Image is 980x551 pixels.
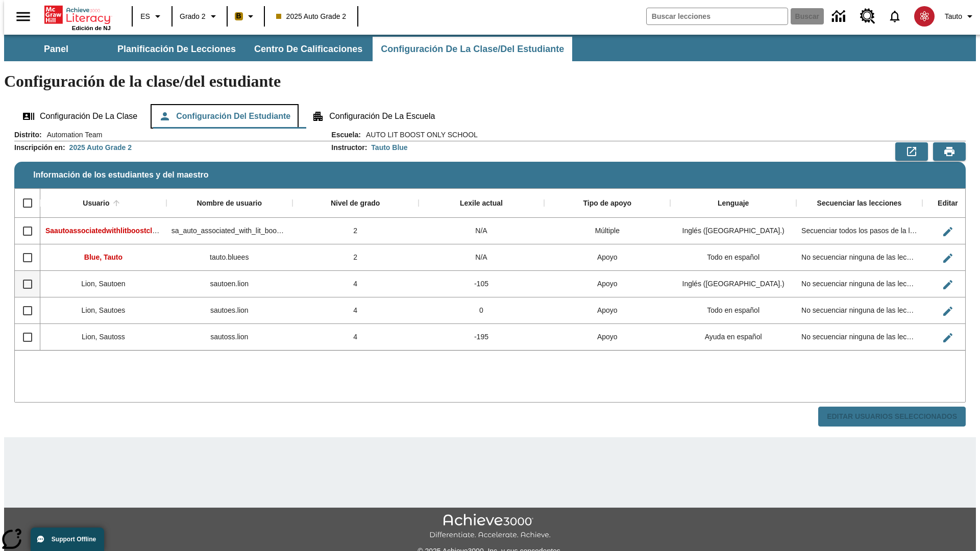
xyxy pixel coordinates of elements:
button: Exportar a CSV [895,142,928,161]
div: 2 [292,218,419,244]
div: Apoyo [544,271,670,297]
div: Secuenciar las lecciones [817,199,902,208]
div: Lexile actual [460,199,503,208]
h2: Inscripción en : [14,143,65,152]
div: 4 [292,271,419,297]
h2: Instructor : [331,143,367,152]
div: Apoyo [544,324,670,350]
div: Múltiple [544,218,670,244]
div: N/A [419,244,545,271]
span: Centro de calificaciones [254,43,362,55]
div: 2 [292,244,419,271]
div: 0 [419,297,545,324]
button: Editar Usuario [938,301,958,321]
div: No secuenciar ninguna de las lecciones [796,297,922,324]
span: Automation Team [42,130,103,140]
button: Centro de calificaciones [246,37,371,61]
div: 2025 Auto Grade 2 [69,142,132,153]
button: Configuración de la escuela [304,104,443,129]
button: Editar Usuario [938,328,958,348]
span: Configuración de la clase/del estudiante [381,43,564,55]
a: Centro de recursos, Se abrirá en una pestaña nueva. [854,3,881,30]
div: Tipo de apoyo [583,199,631,208]
span: Panel [44,43,68,55]
div: Apoyo [544,244,670,271]
button: Planificación de lecciones [109,37,244,61]
div: No secuenciar ninguna de las lecciones [796,271,922,297]
h2: Distrito : [14,131,42,139]
button: Support Offline [31,528,104,551]
button: Configuración de la clase/del estudiante [373,37,572,61]
span: Lion, Sautoss [82,333,125,341]
img: avatar image [914,6,935,27]
div: Todo en español [670,244,796,271]
div: tauto.bluees [166,244,292,271]
div: 4 [292,297,419,324]
span: Edición de NJ [72,25,111,31]
div: Tauto Blue [371,142,407,153]
span: Saautoassociatedwithlitboostcl, Saautoassociatedwithlitboostcl [45,227,263,235]
div: sautoes.lion [166,297,292,324]
span: Planificación de lecciones [117,43,236,55]
button: Abrir el menú lateral [8,2,38,32]
div: N/A [419,218,545,244]
div: Secuenciar todos los pasos de la lección [796,218,922,244]
button: Escoja un nuevo avatar [908,3,941,30]
div: sautoen.lion [166,271,292,297]
input: Buscar campo [647,8,788,24]
div: No secuenciar ninguna de las lecciones [796,324,922,350]
span: Blue, Tauto [84,253,122,261]
span: Lion, Sautoen [81,280,125,288]
div: Lenguaje [718,199,749,208]
div: Subbarra de navegación [4,35,976,61]
span: B [236,10,241,22]
div: Inglés (EE. UU.) [670,271,796,297]
div: Información de los estudiantes y del maestro [14,130,966,427]
button: Editar Usuario [938,221,958,242]
button: Perfil/Configuración [941,7,980,26]
button: Editar Usuario [938,248,958,268]
img: Achieve3000 Differentiate Accelerate Achieve [429,514,551,540]
div: Ayuda en español [670,324,796,350]
span: Support Offline [52,536,96,543]
div: Usuario [83,199,109,208]
div: Portada [44,4,111,31]
button: Editar Usuario [938,274,958,295]
span: Grado 2 [180,11,206,22]
button: Configuración del estudiante [151,104,299,129]
span: ES [140,11,150,22]
span: Lion, Sautoes [82,306,126,314]
button: Grado: Grado 2, Elige un grado [176,7,224,26]
span: AUTO LIT BOOST ONLY SCHOOL [361,130,478,140]
div: -195 [419,324,545,350]
div: sautoss.lion [166,324,292,350]
a: Centro de información [826,3,854,31]
h1: Configuración de la clase/del estudiante [4,72,976,91]
button: Vista previa de impresión [933,142,966,161]
div: Configuración de la clase/del estudiante [14,104,966,129]
button: Boost El color de la clase es anaranjado claro. Cambiar el color de la clase. [231,7,261,26]
h2: Escuela : [331,131,361,139]
span: Tauto [945,11,962,22]
button: Configuración de la clase [14,104,145,129]
div: -105 [419,271,545,297]
div: Editar [938,199,958,208]
div: 4 [292,324,419,350]
div: Todo en español [670,297,796,324]
div: Subbarra de navegación [4,37,573,61]
button: Panel [5,37,107,61]
button: Lenguaje: ES, Selecciona un idioma [136,7,168,26]
span: 2025 Auto Grade 2 [276,11,347,22]
a: Portada [44,5,111,25]
div: sa_auto_associated_with_lit_boost_classes [166,218,292,244]
div: Inglés (EE. UU.) [670,218,796,244]
div: No secuenciar ninguna de las lecciones [796,244,922,271]
div: Nivel de grado [331,199,380,208]
div: Apoyo [544,297,670,324]
div: Nombre de usuario [197,199,262,208]
a: Notificaciones [881,3,908,30]
span: Información de los estudiantes y del maestro [33,170,208,180]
